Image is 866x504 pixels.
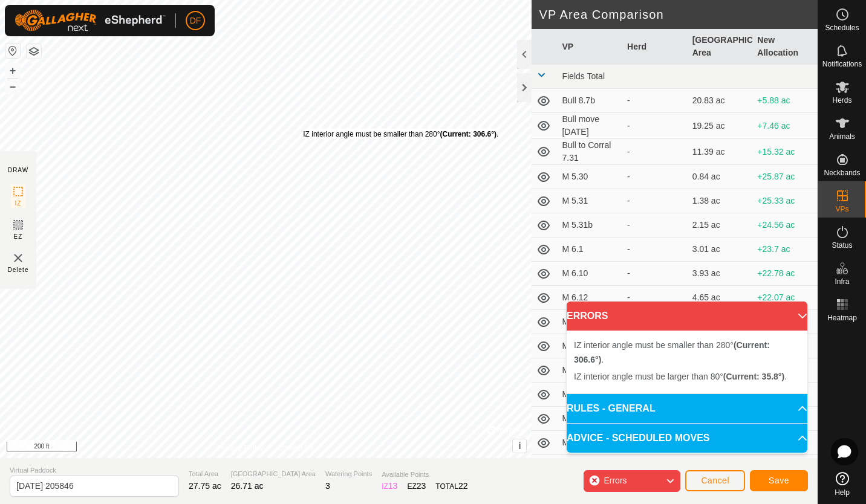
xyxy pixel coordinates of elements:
span: 26.71 ac [231,481,264,491]
b: (Current: 306.6°) [440,130,496,138]
td: 1.38 ac [688,189,753,213]
td: M 5.31 [557,189,622,213]
span: IZ interior angle must be larger than 80° . [574,372,787,381]
td: 20.83 ac [688,89,753,113]
p-accordion-header: ADVICE - SCHEDULED MOVES [567,424,807,453]
div: IZ [382,480,397,493]
button: Map Layers [27,44,41,59]
div: IZ interior angle must be smaller than 280° . [303,129,498,140]
span: Notifications [822,60,862,68]
div: - [627,170,683,183]
span: Virtual Paddock [10,465,179,476]
td: +7.46 ac [752,113,818,139]
b: (Current: 35.8°) [723,372,784,381]
span: 22 [458,481,468,491]
span: Animals [829,133,855,140]
button: Reset Map [5,44,20,58]
button: Cancel [685,470,745,491]
td: 2.15 ac [688,213,753,237]
td: +23.7 ac [752,237,818,262]
td: M 6.20b [557,383,622,407]
td: 3.93 ac [688,262,753,286]
td: +22.78 ac [752,262,818,286]
td: 19.25 ac [688,113,753,139]
span: Infra [835,278,849,285]
span: RULES - GENERAL [567,401,656,416]
h2: VP Area Comparison [539,7,818,22]
span: IZ interior angle must be smaller than 280° . [574,340,770,364]
div: - [627,146,683,158]
td: M 6.13 [557,310,622,334]
div: EZ [407,480,426,493]
td: M 6.12 [557,286,622,310]
span: DF [190,15,201,27]
div: - [627,243,683,256]
span: Heatmap [827,314,857,321]
span: Watering Points [325,469,372,479]
div: - [627,267,683,280]
span: Total Area [189,469,221,479]
img: VP [11,251,25,265]
td: M 6.10 [557,262,622,286]
div: - [627,219,683,231]
td: M 6.14 [557,334,622,358]
td: 3.01 ac [688,237,753,262]
a: Contact Us [278,442,313,453]
button: Save [750,470,808,491]
span: i [518,441,521,451]
span: EZ [14,232,23,241]
img: Gallagher Logo [15,10,166,31]
span: [GEOGRAPHIC_DATA] Area [231,469,316,479]
button: – [5,79,20,94]
span: ERRORS [567,309,608,323]
p-accordion-header: RULES - GENERAL [567,394,807,423]
span: Fields Total [562,71,605,81]
a: Help [818,467,866,501]
a: Privacy Policy [218,442,264,453]
div: - [627,94,683,107]
td: M 6.2 [557,358,622,383]
td: M 6.21 [557,407,622,431]
div: TOTAL [435,480,467,493]
div: - [627,120,683,132]
span: Schedules [825,24,859,31]
span: Available Points [382,470,467,480]
span: Cancel [701,476,729,485]
div: - [627,195,683,207]
td: 4.65 ac [688,286,753,310]
span: Save [769,476,789,485]
span: 3 [325,481,330,491]
button: i [513,439,526,453]
button: + [5,63,20,78]
td: M 5.31b [557,213,622,237]
span: Neckbands [824,169,860,176]
p-accordion-header: ERRORS [567,302,807,331]
span: IZ [15,199,22,208]
td: Bull to Corral 7.31 [557,139,622,165]
span: 23 [417,481,426,491]
td: 0.84 ac [688,165,753,189]
td: M 6.23 [557,431,622,455]
td: +25.33 ac [752,189,818,213]
span: VPs [835,205,848,213]
td: +24.56 ac [752,213,818,237]
span: Delete [8,265,29,274]
td: +5.88 ac [752,89,818,113]
td: Bull move [DATE] [557,113,622,139]
td: M 6.1 [557,237,622,262]
td: +22.07 ac [752,286,818,310]
span: Status [832,242,852,249]
td: M 6.23b [557,455,622,479]
th: New Allocation [752,29,818,65]
span: 27.75 ac [189,481,221,491]
span: 13 [388,481,398,491]
div: - [627,291,683,304]
td: 11.39 ac [688,139,753,165]
span: Help [835,489,850,496]
td: +25.87 ac [752,165,818,189]
td: M 5.30 [557,165,622,189]
th: [GEOGRAPHIC_DATA] Area [688,29,753,65]
td: 3.56 ac [688,455,753,479]
th: VP [557,29,622,65]
div: DRAW [8,166,28,175]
